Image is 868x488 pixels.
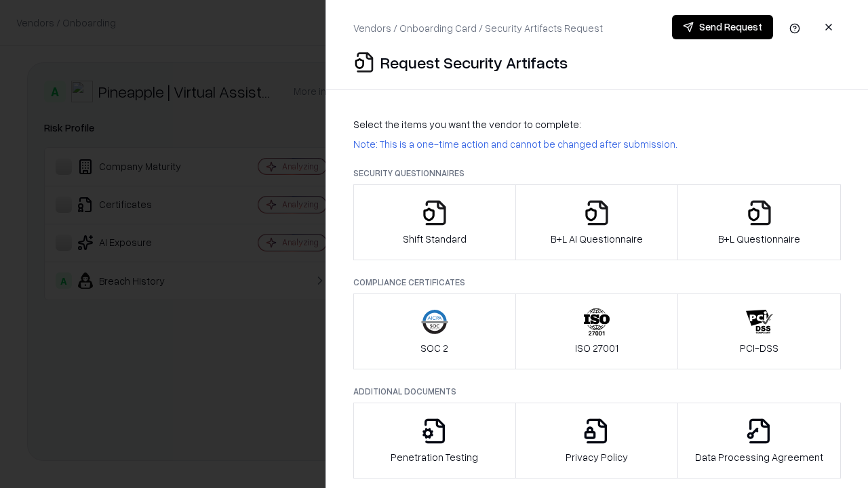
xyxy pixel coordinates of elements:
p: Vendors / Onboarding Card / Security Artifacts Request [353,21,603,35]
button: Data Processing Agreement [677,403,841,479]
p: Shift Standard [403,232,467,246]
button: Send Request [672,15,773,39]
p: ISO 27001 [575,341,618,355]
p: Request Security Artifacts [380,52,568,73]
button: ISO 27001 [515,293,679,369]
p: B+L Questionnaire [718,232,800,246]
p: Security Questionnaires [353,167,841,179]
p: Privacy Policy [566,450,628,464]
p: Select the items you want the vendor to complete: [353,117,841,131]
p: SOC 2 [420,341,448,355]
p: Additional Documents [353,386,841,397]
button: Shift Standard [353,184,516,260]
p: Note: This is a one-time action and cannot be changed after submission. [353,137,841,151]
p: Penetration Testing [391,450,478,464]
button: PCI-DSS [677,293,841,369]
p: Data Processing Agreement [695,450,823,464]
button: SOC 2 [353,293,516,369]
p: B+L AI Questionnaire [551,232,643,246]
button: Penetration Testing [353,403,516,479]
button: B+L AI Questionnaire [515,184,679,260]
button: B+L Questionnaire [677,184,841,260]
p: Compliance Certificates [353,277,841,288]
button: Privacy Policy [515,403,679,479]
p: PCI-DSS [740,341,778,355]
